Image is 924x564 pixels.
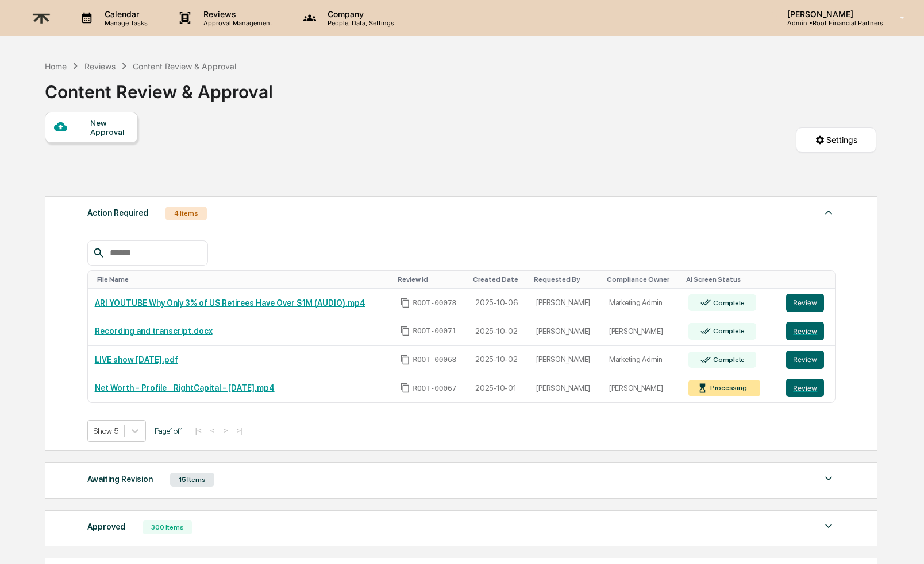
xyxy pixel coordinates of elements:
[778,9,883,19] p: [PERSON_NAME]
[45,72,273,102] div: Content Review & Approval
[529,317,602,346] td: [PERSON_NAME]
[318,19,400,27] p: People, Data, Settings
[233,426,246,435] button: >|
[95,9,153,19] p: Calendar
[786,379,828,397] a: Review
[207,426,218,435] button: <
[529,289,602,317] td: [PERSON_NAME]
[133,61,236,71] div: Content Review & Approval
[95,355,178,364] a: LIVE show [DATE].pdf
[84,61,115,71] div: Reviews
[887,526,918,557] iframe: Open customer support
[413,326,456,336] span: ROOT-00071
[788,275,830,283] div: Toggle SortBy
[468,374,529,402] td: 2025-10-01
[822,519,836,533] img: caret
[786,351,828,369] a: Review
[708,384,752,392] div: Processing...
[786,322,828,340] a: Review
[95,298,365,308] a: ARI YOUTUBE Why Only 3% of US Retirees Have Over $1M (AUDIO).mp4
[87,205,148,220] div: Action Required
[686,275,775,283] div: Toggle SortBy
[97,275,389,283] div: Toggle SortBy
[822,205,836,219] img: caret
[90,118,129,137] div: New Approval
[192,426,205,435] button: |<
[400,326,410,336] span: Copy Id
[711,327,745,335] div: Complete
[413,298,456,308] span: ROOT-00078
[534,275,597,283] div: Toggle SortBy
[602,317,682,346] td: [PERSON_NAME]
[529,374,602,402] td: [PERSON_NAME]
[822,472,836,485] img: caret
[220,426,232,435] button: >
[194,9,278,19] p: Reviews
[786,351,824,369] button: Review
[28,4,55,32] img: logo
[473,275,525,283] div: Toggle SortBy
[413,384,456,393] span: ROOT-00067
[786,379,824,397] button: Review
[194,19,278,27] p: Approval Management
[468,317,529,346] td: 2025-10-02
[786,294,828,312] a: Review
[45,61,67,71] div: Home
[602,374,682,402] td: [PERSON_NAME]
[711,299,745,307] div: Complete
[87,519,125,534] div: Approved
[413,355,456,364] span: ROOT-00068
[95,326,213,336] a: Recording and transcript.docx
[602,289,682,317] td: Marketing Admin
[165,207,207,220] div: 4 Items
[400,355,410,365] span: Copy Id
[155,426,183,435] span: Page 1 of 1
[398,275,464,283] div: Toggle SortBy
[95,19,153,27] p: Manage Tasks
[318,9,400,19] p: Company
[95,383,275,392] a: Net Worth - Profile _ RightCapital - [DATE].mp4
[143,520,192,534] div: 300 Items
[786,322,824,340] button: Review
[778,19,883,27] p: Admin • Root Financial Partners
[602,346,682,375] td: Marketing Admin
[468,289,529,317] td: 2025-10-06
[468,346,529,375] td: 2025-10-02
[170,473,214,487] div: 15 Items
[400,383,410,393] span: Copy Id
[607,275,677,283] div: Toggle SortBy
[87,472,153,487] div: Awaiting Revision
[786,294,824,312] button: Review
[711,356,745,364] div: Complete
[529,346,602,375] td: [PERSON_NAME]
[400,298,410,308] span: Copy Id
[796,127,876,153] button: Settings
